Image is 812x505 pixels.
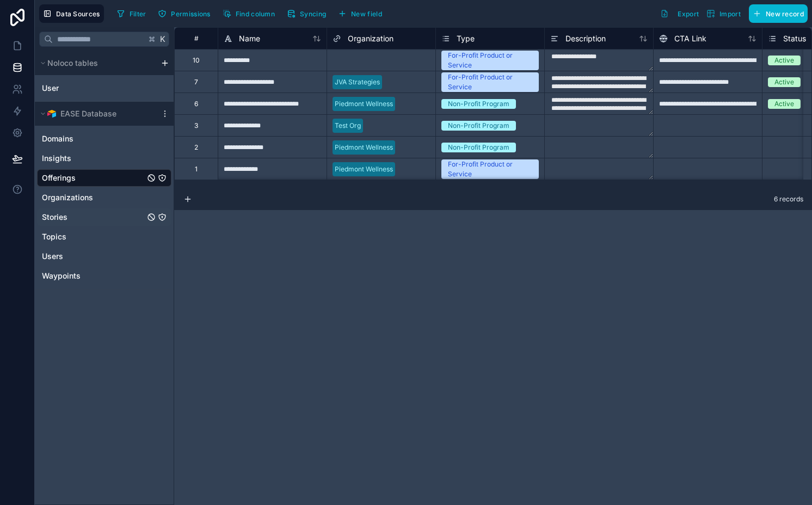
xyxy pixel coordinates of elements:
div: For-Profit Product or Service [448,72,532,92]
div: 2 [194,143,198,152]
div: Active [774,99,794,109]
span: Permissions [171,10,210,18]
button: Syncing [283,5,330,22]
div: 7 [194,78,198,87]
div: Active [774,56,794,65]
div: Active [774,77,794,87]
span: CTA Link [674,33,706,44]
div: Non-Profit Program [448,121,509,131]
span: Syncing [300,10,326,18]
span: Description [565,33,606,44]
div: 6 [194,100,198,108]
div: 3 [194,121,198,130]
div: 1 [195,165,198,174]
span: Organization [348,33,393,44]
span: Export [678,10,699,18]
a: New record [745,4,808,23]
a: Syncing [283,5,334,22]
span: Import [719,10,741,18]
div: # [183,34,210,42]
button: New field [334,5,386,22]
button: New record [749,4,808,23]
div: Piedmont Wellness [335,143,393,152]
span: Find column [236,10,275,18]
div: Piedmont Wellness [335,164,393,174]
div: Piedmont Wellness [335,99,393,109]
span: Name [239,33,260,44]
span: Type [457,33,475,44]
span: Data Sources [56,10,100,18]
div: For-Profit Product or Service [448,51,532,70]
div: Non-Profit Program [448,143,509,152]
button: Filter [113,5,150,22]
div: 10 [193,56,200,65]
span: Status [783,33,806,44]
span: 6 records [774,195,803,204]
span: K [159,35,167,43]
button: Find column [219,5,279,22]
button: Export [656,4,703,23]
div: Test Org [335,121,361,131]
a: Permissions [154,5,218,22]
span: New record [766,10,804,18]
button: Import [703,4,745,23]
button: Permissions [154,5,214,22]
button: Data Sources [39,4,104,23]
span: New field [351,10,382,18]
div: JVA Strategies [335,77,380,87]
div: Non-Profit Program [448,99,509,109]
span: Filter [130,10,146,18]
div: For-Profit Product or Service [448,159,532,179]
